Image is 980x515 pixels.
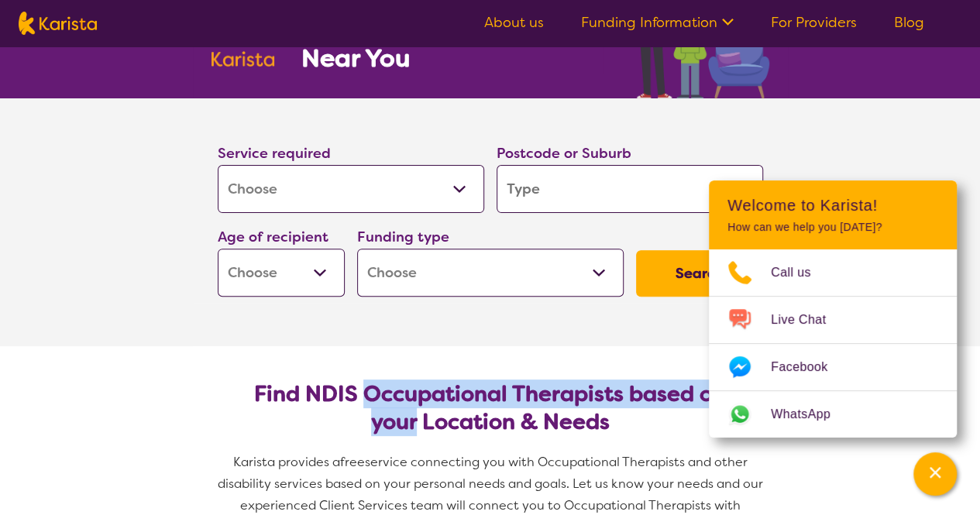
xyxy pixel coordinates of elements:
ul: Choose channel [709,249,957,438]
span: Live Chat [771,308,844,331]
h2: Find NDIS Occupational Therapists based on your Location & Needs [230,380,751,436]
span: free [340,454,365,470]
a: Funding Information [581,13,734,32]
h2: Welcome to Karista! [727,196,938,215]
img: Karista logo [19,12,97,35]
label: Age of recipient [218,228,328,246]
a: Web link opens in a new tab. [709,391,957,438]
p: How can we help you [DATE]? [727,221,938,234]
label: Service required [218,144,331,163]
a: For Providers [771,13,857,32]
span: Facebook [771,355,846,379]
label: Postcode or Suburb [497,144,631,163]
a: Blog [894,13,924,32]
input: Type [497,165,763,213]
span: Karista provides a [233,454,340,470]
span: WhatsApp [771,403,849,426]
div: Channel Menu [709,180,957,438]
button: Search [636,250,763,297]
span: Call us [771,261,830,284]
label: Funding type [357,228,449,246]
button: Channel Menu [913,452,957,496]
a: About us [484,13,544,32]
